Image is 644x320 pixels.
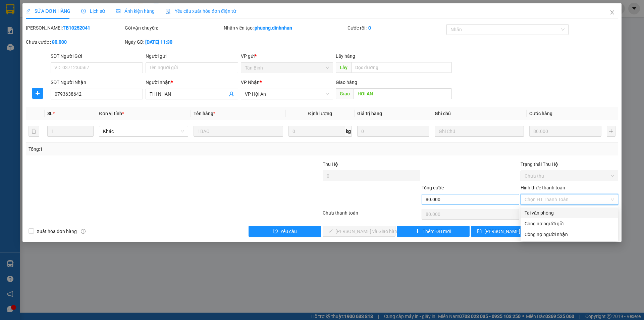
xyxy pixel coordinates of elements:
button: plus [607,126,615,137]
input: 0 [357,126,429,137]
b: 0 [368,25,371,31]
span: Cước hàng [529,111,552,116]
span: Lấy hàng [336,53,355,59]
div: Ngày GD: [125,38,222,46]
button: save[PERSON_NAME] thay đổi [471,226,544,237]
span: Chưa thu [525,171,614,181]
button: delete [29,126,39,137]
span: Yêu cầu [280,228,297,235]
span: Ảnh kiện hàng [116,8,155,14]
span: save [477,229,482,234]
div: Cước gửi hàng sẽ được ghi vào công nợ của người nhận [521,229,618,240]
input: Dọc đường [351,62,452,73]
span: Tên hàng [194,111,215,116]
span: Chọn HT Thanh Toán [525,194,614,204]
span: VP Nhận [241,80,260,85]
button: check[PERSON_NAME] và Giao hàng [323,226,395,237]
span: VP Hội An [245,89,329,99]
button: plus [32,88,43,99]
span: Khác [103,126,184,136]
span: Lấy [336,62,351,73]
b: TB10252041 [63,25,90,31]
div: Chưa cước : [26,38,123,46]
span: SỬA ĐƠN HÀNG [26,8,70,14]
div: Nhân viên tạo: [224,24,346,32]
div: Người nhận [146,79,238,86]
span: [PERSON_NAME] thay đổi [484,228,538,235]
div: Trạng thái Thu Hộ [521,161,618,168]
span: exclamation-circle [273,229,278,234]
button: plusThêm ĐH mới [397,226,470,237]
button: Close [603,3,622,22]
b: [DATE] 11:30 [145,39,172,45]
div: Cước rồi : [347,24,445,32]
span: SL [47,111,53,116]
div: Cước gửi hàng sẽ được ghi vào công nợ của người gửi [521,218,618,229]
b: phuong.dinhnhan [255,25,292,31]
div: VP gửi [241,52,333,60]
div: Chưa thanh toán [322,209,421,221]
input: Dọc đường [354,88,452,99]
div: Người gửi [146,52,238,60]
label: Hình thức thanh toán [521,185,565,190]
span: plus [415,229,420,234]
button: exclamation-circleYêu cầu [249,226,321,237]
span: info-circle [81,229,86,234]
span: clock-circle [81,9,86,13]
th: Ghi chú [432,107,527,120]
span: Tổng cước [422,185,444,190]
b: 80.000 [52,39,67,45]
span: Giao [336,88,354,99]
div: Tại văn phòng [525,209,614,217]
input: 0 [529,126,601,137]
div: Gói vận chuyển: [125,24,222,32]
input: Ghi Chú [435,126,524,137]
img: icon [165,9,171,14]
span: picture [116,9,120,13]
span: Định lượng [308,111,332,116]
div: Công nợ người nhận [525,231,614,238]
span: Lịch sử [81,8,105,14]
span: close [609,10,615,15]
div: SĐT Người Nhận [51,79,143,86]
span: user-add [229,91,234,97]
input: VD: Bàn, Ghế [194,126,283,137]
span: Tân Bình [245,63,329,73]
span: Yêu cầu xuất hóa đơn điện tử [165,8,236,14]
div: [PERSON_NAME]: [26,24,123,32]
span: edit [26,9,31,13]
div: Công nợ người gửi [525,220,614,227]
div: SĐT Người Gửi [51,52,143,60]
span: Thu Hộ [323,162,338,167]
div: Tổng: 1 [29,145,249,153]
span: Giá trị hàng [357,111,382,116]
span: Thêm ĐH mới [423,228,451,235]
span: kg [345,126,352,137]
span: Đơn vị tính [99,111,124,116]
span: plus [33,91,43,96]
span: Xuất hóa đơn hàng [34,228,79,235]
span: Giao hàng [336,80,357,85]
